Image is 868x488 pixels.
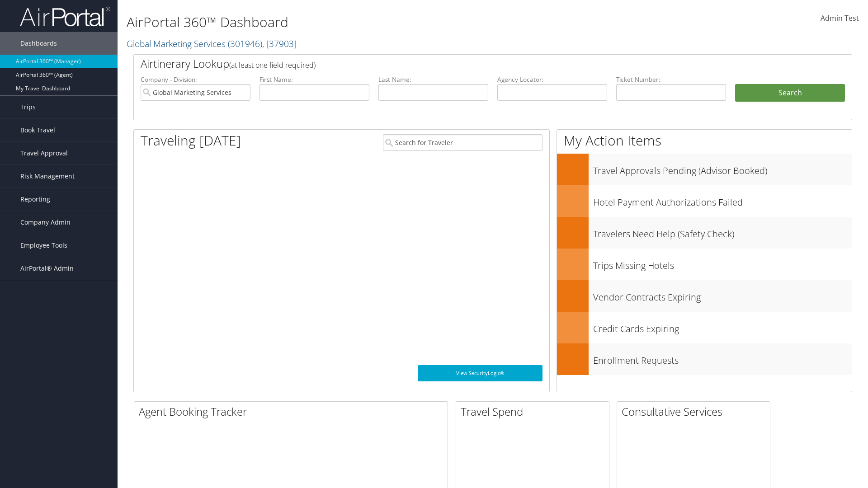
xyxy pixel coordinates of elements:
h3: Travel Approvals Pending (Advisor Booked) [593,160,852,177]
h2: Consultative Services [622,404,770,419]
label: Last Name: [378,75,488,84]
img: airportal-logo.png [20,6,110,27]
span: Travel Approval [20,142,68,164]
button: Search [735,84,845,102]
h2: Travel Spend [461,404,609,419]
h1: AirPortal 360™ Dashboard [127,13,615,32]
span: Reporting [20,188,50,211]
a: Admin Test [821,5,859,33]
a: View SecurityLogic® [418,365,542,381]
h3: Trips Missing Hotels [593,255,852,272]
span: Trips [20,96,36,118]
label: Agency Locator: [497,75,607,84]
label: Ticket Number: [616,75,726,84]
span: Risk Management [20,165,75,188]
span: (at least one field required) [229,60,316,70]
h3: Enrollment Requests [593,350,852,367]
label: First Name: [259,75,369,84]
a: Credit Cards Expiring [557,312,852,343]
a: Travelers Need Help (Safety Check) [557,217,852,249]
a: Travel Approvals Pending (Advisor Booked) [557,154,852,185]
span: Company Admin [20,211,71,234]
h3: Credit Cards Expiring [593,318,852,335]
h1: Traveling [DATE] [141,131,241,150]
a: Global Marketing Services [127,38,297,50]
span: Admin Test [821,13,859,23]
span: ( 301946 ) [228,38,262,50]
input: Search for Traveler [383,134,542,151]
span: , [ 37903 ] [262,38,297,50]
h3: Travelers Need Help (Safety Check) [593,223,852,240]
a: Trips Missing Hotels [557,249,852,280]
label: Company - Division: [141,75,250,84]
h2: Airtinerary Lookup [141,56,785,71]
span: AirPortal® Admin [20,257,74,280]
span: Dashboards [20,32,57,55]
h2: Agent Booking Tracker [139,404,448,419]
a: Hotel Payment Authorizations Failed [557,185,852,217]
h3: Vendor Contracts Expiring [593,286,852,304]
h3: Hotel Payment Authorizations Failed [593,192,852,209]
span: Employee Tools [20,234,67,257]
a: Vendor Contracts Expiring [557,280,852,312]
span: Book Travel [20,119,55,141]
a: Enrollment Requests [557,343,852,375]
h1: My Action Items [557,131,852,150]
